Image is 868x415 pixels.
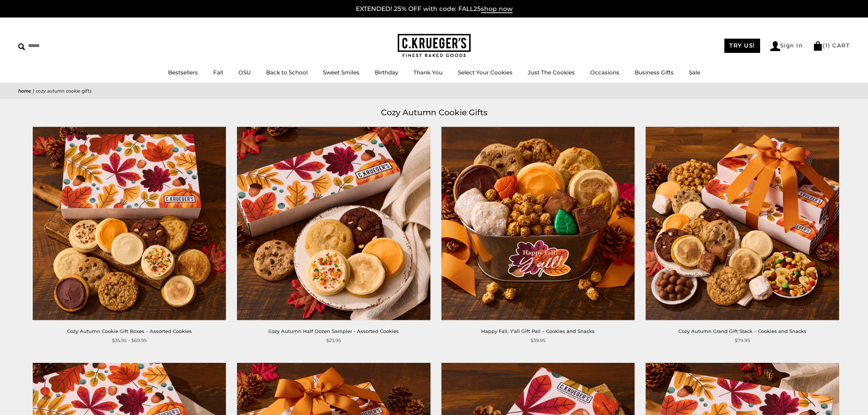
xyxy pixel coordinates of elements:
a: Happy Fall, Y’all Gift Pail – Cookies and Snacks [441,127,635,320]
a: Sale [689,69,700,76]
img: Cozy Autumn Grand Gift Stack – Cookies and Snacks [646,127,839,320]
a: Occasions [590,69,619,76]
a: TRY US! [724,39,760,53]
span: | [33,88,34,94]
img: C.KRUEGER'S [398,34,471,58]
a: Just The Cookies [528,69,575,76]
a: Cozy Autumn Half Dozen Sampler - Assorted Cookies [268,328,399,334]
span: $39.95 [530,337,545,344]
a: Happy Fall, Y’all Gift Pail – Cookies and Snacks [481,328,595,334]
a: Sweet Smiles [323,69,359,76]
a: Business Gifts [635,69,674,76]
a: Bestsellers [168,69,198,76]
nav: breadcrumbs [18,87,850,95]
a: OSU [238,69,251,76]
span: Cozy Autumn Cookie Gifts [36,88,92,94]
a: Sign In [770,41,803,51]
a: Fall [213,69,223,76]
input: Search [18,40,105,51]
span: $79.95 [735,337,750,344]
img: Search [18,43,25,50]
h1: Cozy Autumn Cookie Gifts [29,106,839,119]
span: shop now [481,5,513,13]
a: Back to School [266,69,308,76]
img: Cozy Autumn Half Dozen Sampler - Assorted Cookies [237,127,430,320]
a: Home [18,88,31,94]
img: Cozy Autumn Cookie Gift Boxes – Assorted Cookies [33,127,226,320]
a: (1) CART [813,42,850,49]
img: Account [770,41,780,51]
a: Birthday [375,69,398,76]
span: $23.95 [326,337,341,344]
a: Select Your Cookies [458,69,513,76]
a: Cozy Autumn Cookie Gift Boxes – Assorted Cookies [67,328,192,334]
a: EXTENDED! 25% OFF with code: FALL25shop now [356,5,513,13]
span: 1 [825,42,828,49]
img: Happy Fall, Y’all Gift Pail – Cookies and Snacks [441,127,634,320]
a: Cozy Autumn Grand Gift Stack – Cookies and Snacks [678,328,806,334]
a: Thank You [413,69,443,76]
img: Bag [813,41,823,51]
span: $35.95 - $69.95 [112,337,147,344]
